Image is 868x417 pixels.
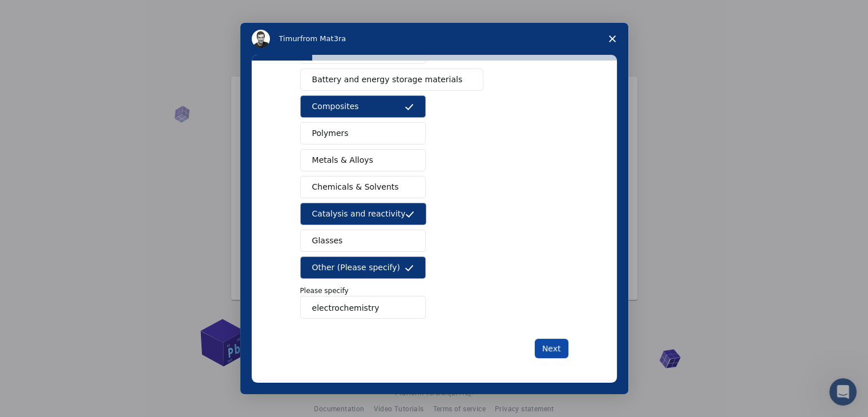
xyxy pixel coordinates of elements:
[596,23,628,55] span: Close survey
[312,154,373,166] span: Metals & Alloys
[300,203,427,225] button: Catalysis and reactivity
[300,95,426,118] button: Composites
[312,208,406,220] span: Catalysis and reactivity
[535,339,568,358] button: Next
[312,181,399,193] span: Chemicals & Solvents
[300,149,426,171] button: Metals & Alloys
[312,127,349,139] span: Polymers
[300,296,426,319] input: Enter response
[300,256,426,279] button: Other (Please specify)
[300,122,426,145] button: Polymers
[312,262,400,274] span: Other (Please specify)
[312,74,463,86] span: Battery and energy storage materials
[279,34,300,43] span: Timur
[252,30,270,48] img: Profile image for Timur
[300,34,346,43] span: from Mat3ra
[300,230,426,252] button: Glasses
[312,101,359,113] span: Composites
[300,176,426,198] button: Chemicals & Solvents
[23,8,63,18] span: Soporte
[312,235,343,247] span: Glasses
[300,69,484,91] button: Battery and energy storage materials
[300,286,568,296] p: Please specify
